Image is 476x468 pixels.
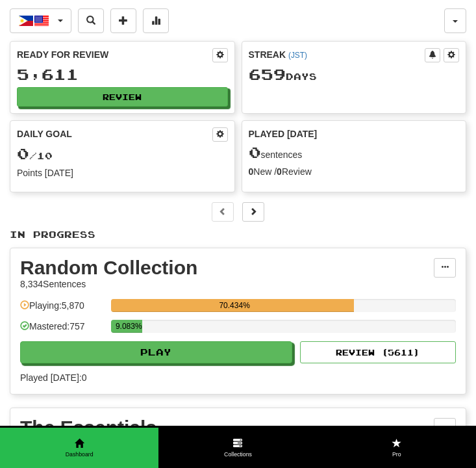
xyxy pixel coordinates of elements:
span: Pro [318,450,476,459]
a: (JST) [288,51,307,60]
button: Search sentences [78,8,104,33]
div: Day s [249,66,460,83]
strong: 0 [277,166,282,177]
button: Add sentence to collection [110,8,136,33]
div: sentences [249,144,460,161]
div: New / Review [249,165,460,178]
div: Playing: 5,870 [20,299,105,320]
div: 9.083% [115,320,142,333]
button: Play [20,341,292,363]
div: The Essentials [20,418,434,437]
div: Mastered: 757 [20,320,105,341]
strong: 0 [249,166,254,177]
div: Daily Goal [17,127,212,142]
span: / 10 [17,150,53,161]
div: Points [DATE] [17,166,228,179]
button: Review (5611) [300,341,456,363]
p: In Progress [10,228,466,241]
div: 5,611 [17,66,228,83]
div: 8,334 Sentences [20,278,434,291]
div: Streak [249,48,425,61]
span: 659 [249,65,286,83]
span: 0 [249,143,261,161]
div: 70.434% [115,299,354,312]
span: Collections [158,450,317,459]
span: 0 [17,144,29,162]
span: Played [DATE]: 0 [20,371,456,384]
button: More stats [143,8,169,33]
div: Random Collection [20,258,434,278]
span: Played [DATE] [249,127,318,140]
div: Ready for Review [17,48,212,61]
button: Review [17,87,228,107]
